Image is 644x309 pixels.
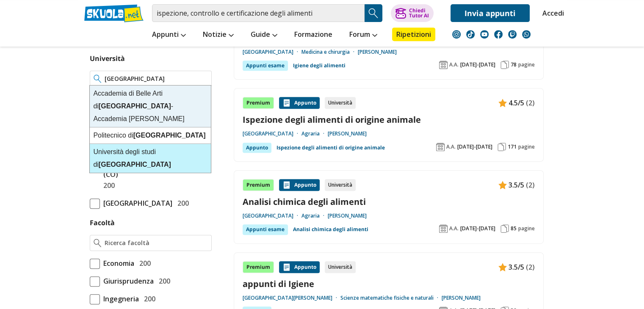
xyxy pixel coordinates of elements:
[508,143,517,150] span: 171
[511,225,517,232] span: 85
[526,262,535,273] span: (2)
[105,239,207,247] input: Ricerca facoltà
[498,99,507,107] img: Appunti contenuto
[509,262,524,273] span: 3.5/5
[279,179,320,191] div: Appunto
[367,7,380,19] img: Cerca appunti, riassunti o versioni
[293,224,368,235] a: Analisi chimica degli alimenti
[94,239,102,247] img: Ricerca facoltà
[451,4,530,22] a: Invia appunti
[100,258,134,269] span: Economia
[100,293,139,304] span: Ingegneria
[90,127,211,144] div: Politecnico di
[301,49,358,55] a: Medicina e chirurgia
[301,212,328,219] a: Agraria
[282,181,291,189] img: Appunti contenuto
[518,61,535,68] span: pagine
[452,30,461,39] img: instagram
[282,263,291,271] img: Appunti contenuto
[439,61,448,69] img: Anno accademico
[498,263,507,271] img: Appunti contenuto
[90,218,115,227] label: Facoltà
[365,4,382,22] button: Search Button
[457,143,492,150] span: [DATE]-[DATE]
[508,30,517,39] img: twitch
[155,276,170,287] span: 200
[460,225,495,232] span: [DATE]-[DATE]
[480,30,489,39] img: youtube
[282,99,291,107] img: Appunti contenuto
[276,143,385,153] a: Ispezione degli alimenti di origine animale
[152,4,365,22] input: Cerca appunti, riassunti o versioni
[150,28,188,43] a: Appunti
[439,224,448,233] img: Anno accademico
[498,143,506,151] img: Pagine
[466,30,475,39] img: tiktok
[243,130,301,137] a: [GEOGRAPHIC_DATA]
[100,276,154,287] span: Giurisprudenza
[347,28,379,43] a: Forum
[279,261,320,273] div: Appunto
[392,28,435,41] a: Ripetizioni
[449,61,459,68] span: A.A.
[522,30,531,39] img: WhatsApp
[243,212,301,219] a: [GEOGRAPHIC_DATA]
[201,28,236,43] a: Notizie
[526,179,535,190] span: (2)
[249,28,279,43] a: Guide
[174,198,189,209] span: 200
[243,224,288,235] div: Appunti esame
[358,49,397,55] a: [PERSON_NAME]
[511,61,517,68] span: 78
[449,225,459,232] span: A.A.
[518,143,535,150] span: pagine
[99,102,171,110] strong: [GEOGRAPHIC_DATA]
[243,261,274,273] div: Premium
[279,97,320,109] div: Appunto
[90,54,125,63] label: Università
[243,61,288,71] div: Appunti esame
[446,143,456,150] span: A.A.
[325,261,356,273] div: Università
[243,114,535,125] a: Ispezione degli alimenti di origine animale
[518,225,535,232] span: pagine
[498,181,507,189] img: Appunti contenuto
[136,258,151,269] span: 200
[94,74,102,83] img: Ricerca universita
[243,179,274,191] div: Premium
[243,196,535,207] a: Analisi chimica degli alimenti
[90,144,211,173] div: Università degli studi di
[409,8,428,18] div: Chiedi Tutor AI
[340,295,442,301] a: Scienze matematiche fisiche e naturali
[325,179,356,191] div: Università
[100,180,115,191] span: 200
[460,61,495,68] span: [DATE]-[DATE]
[328,212,367,219] a: [PERSON_NAME]
[243,97,274,109] div: Premium
[243,49,301,55] a: [GEOGRAPHIC_DATA]
[133,132,206,139] strong: [GEOGRAPHIC_DATA]
[99,161,171,168] strong: [GEOGRAPHIC_DATA]
[436,143,445,151] img: Anno accademico
[542,4,560,22] a: Accedi
[243,278,535,290] a: appunti di Igiene
[301,130,328,137] a: Agraria
[509,179,524,190] span: 3.5/5
[391,4,434,22] button: ChiediTutor AI
[494,30,503,39] img: facebook
[526,97,535,108] span: (2)
[509,97,524,108] span: 4.5/5
[500,61,509,69] img: Pagine
[500,224,509,233] img: Pagine
[442,295,481,301] a: [PERSON_NAME]
[292,28,334,43] a: Formazione
[100,198,172,209] span: [GEOGRAPHIC_DATA]
[325,97,356,109] div: Università
[293,61,345,71] a: Igiene degli alimenti
[141,293,155,304] span: 200
[243,295,340,301] a: [GEOGRAPHIC_DATA][PERSON_NAME]
[328,130,367,137] a: [PERSON_NAME]
[243,143,271,153] div: Appunto
[105,74,207,83] input: Ricerca universita
[90,86,211,127] div: Accademia di Belle Arti di - Accademia [PERSON_NAME]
